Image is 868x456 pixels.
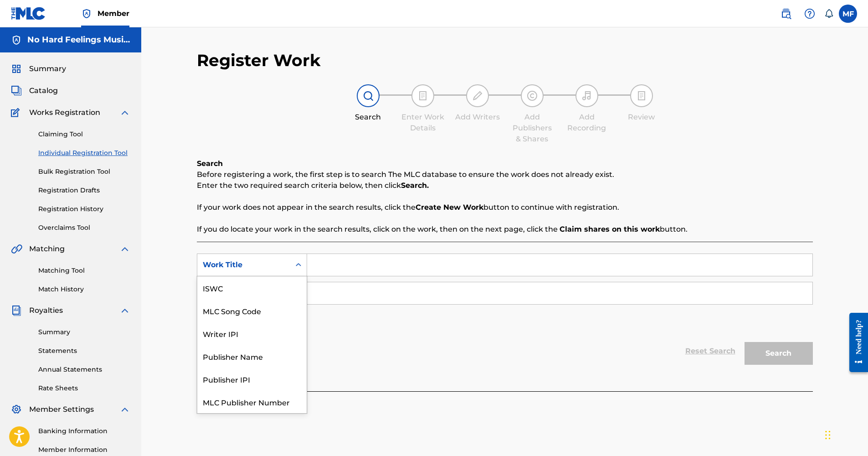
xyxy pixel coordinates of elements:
[119,107,130,118] img: expand
[417,90,428,101] img: step indicator icon for Enter Work Details
[400,112,446,134] div: Enter Work Details
[119,244,130,254] img: expand
[38,148,130,158] a: Individual Registration Tool
[29,85,58,96] span: Catalog
[38,426,130,436] a: Banking Information
[11,85,58,96] a: CatalogCatalog
[197,224,813,235] p: If you do locate your work in the search results, click on the work, then on the next page, click...
[197,345,307,368] div: Publisher Name
[38,130,130,139] a: Claiming Tool
[38,186,130,195] a: Registration Drafts
[636,90,647,101] img: step indicator icon for Review
[345,112,391,123] div: Search
[29,63,66,74] span: Summary
[197,322,307,345] div: Writer IPI
[29,305,63,316] span: Royalties
[401,181,429,190] strong: Search.
[416,203,483,212] strong: Create New Work
[38,285,130,294] a: Match History
[119,404,130,415] img: expand
[29,107,100,118] span: Works Registration
[11,404,22,415] img: Member Settings
[38,383,130,393] a: Rate Sheets
[777,5,795,23] a: Public Search
[822,412,868,456] iframe: Chat Widget
[11,63,22,74] img: Summary
[842,306,868,379] iframe: Resource Center
[11,7,46,20] img: MLC Logo
[38,167,130,176] a: Bulk Registration Tool
[527,90,538,101] img: step indicator icon for Add Publishers & Shares
[11,35,22,46] img: Accounts
[581,90,592,101] img: step indicator icon for Add Recording
[619,112,664,123] div: Review
[119,305,130,316] img: expand
[38,365,130,374] a: Annual Statements
[197,50,321,71] h2: Register Work
[801,5,819,23] div: Help
[38,204,130,214] a: Registration History
[564,112,610,134] div: Add Recording
[197,202,813,213] p: If your work does not appear in the search results, click the button to continue with registration.
[197,368,307,390] div: Publisher IPI
[455,112,500,123] div: Add Writers
[197,159,223,168] b: Search
[197,276,307,299] div: ISWC
[38,266,130,275] a: Matching Tool
[11,305,22,316] img: Royalties
[197,299,307,322] div: MLC Song Code
[38,445,130,455] a: Member Information
[203,259,285,270] div: Work Title
[197,180,813,191] p: Enter the two required search criteria below, then click
[804,8,815,19] img: help
[824,9,833,18] div: Notifications
[29,404,94,415] span: Member Settings
[839,5,857,23] div: User Menu
[363,90,374,101] img: step indicator icon for Search
[81,8,92,19] img: Top Rightsholder
[29,244,65,254] span: Matching
[38,223,130,233] a: Overclaims Tool
[197,254,813,369] form: Search Form
[825,421,831,449] div: Drag
[98,8,129,19] span: Member
[781,8,791,19] img: search
[27,35,130,45] h5: No Hard Feelings Music Group
[509,112,555,145] div: Add Publishers & Shares
[472,90,483,101] img: step indicator icon for Add Writers
[11,244,22,254] img: Matching
[197,390,307,413] div: MLC Publisher Number
[38,346,130,356] a: Statements
[11,107,23,118] img: Works Registration
[38,327,130,337] a: Summary
[11,63,66,74] a: SummarySummary
[11,85,22,96] img: Catalog
[560,225,660,233] strong: Claim shares on this work
[197,169,813,180] p: Before registering a work, the first step is to search The MLC database to ensure the work does n...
